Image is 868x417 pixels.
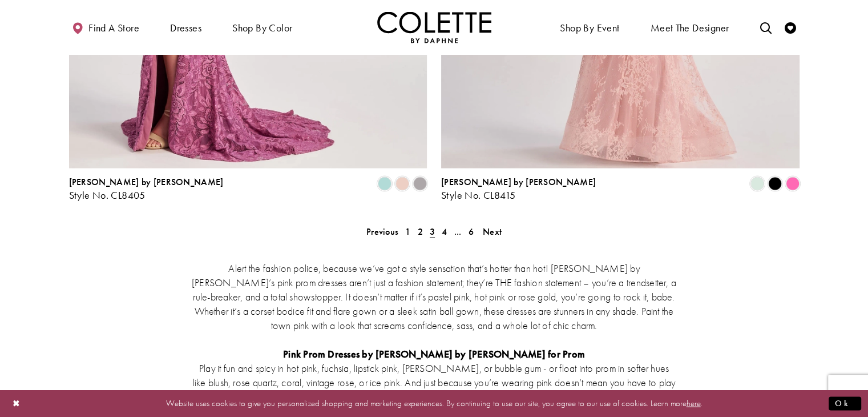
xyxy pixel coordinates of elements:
[451,223,465,240] a: ...
[413,177,427,191] i: Smoke
[687,398,701,409] a: here
[232,22,292,34] span: Shop by color
[426,223,438,240] span: Current page
[7,394,26,414] button: Close Dialog
[377,11,491,43] a: Visit Home Page
[441,176,596,188] span: [PERSON_NAME] by [PERSON_NAME]
[786,177,800,191] i: Pink
[192,261,677,332] p: Alert the fashion police, because we’ve got a style sensation that’s hotter than hot! [PERSON_NAM...
[829,396,861,411] button: Submit Dialog
[651,22,729,34] span: Meet the designer
[69,11,142,43] a: Find a store
[648,11,732,43] a: Meet the designer
[229,11,295,43] span: Shop by color
[442,226,447,238] span: 4
[560,22,619,34] span: Shop By Event
[170,22,201,34] span: Dresses
[69,176,224,188] span: [PERSON_NAME] by [PERSON_NAME]
[441,189,515,202] span: Style No. CL8415
[405,226,410,238] span: 1
[454,226,462,238] span: ...
[378,177,391,191] i: Sea Glass
[438,223,450,240] a: 4
[377,11,491,43] img: Colette by Daphne
[479,223,505,240] a: Next Page
[757,11,774,43] a: Toggle search
[414,223,426,240] a: 2
[283,347,585,360] strong: Pink Prom Dresses by [PERSON_NAME] by [PERSON_NAME] for Prom
[557,11,622,43] span: Shop By Event
[441,177,596,201] div: Colette by Daphne Style No. CL8415
[363,223,402,240] a: Prev Page
[395,177,409,191] i: Rose
[465,223,477,240] a: 6
[468,226,473,238] span: 6
[768,177,782,191] i: Black
[782,11,799,43] a: Check Wishlist
[88,22,139,34] span: Find a store
[750,177,764,191] i: Light Sage
[418,226,423,238] span: 2
[167,11,204,43] span: Dresses
[69,189,146,202] span: Style No. CL8405
[69,177,224,201] div: Colette by Daphne Style No. CL8405
[366,226,398,238] span: Previous
[430,226,435,238] span: 3
[82,396,786,411] p: Website uses cookies to give you personalized shopping and marketing experiences. By continuing t...
[483,226,502,238] span: Next
[402,223,414,240] a: 1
